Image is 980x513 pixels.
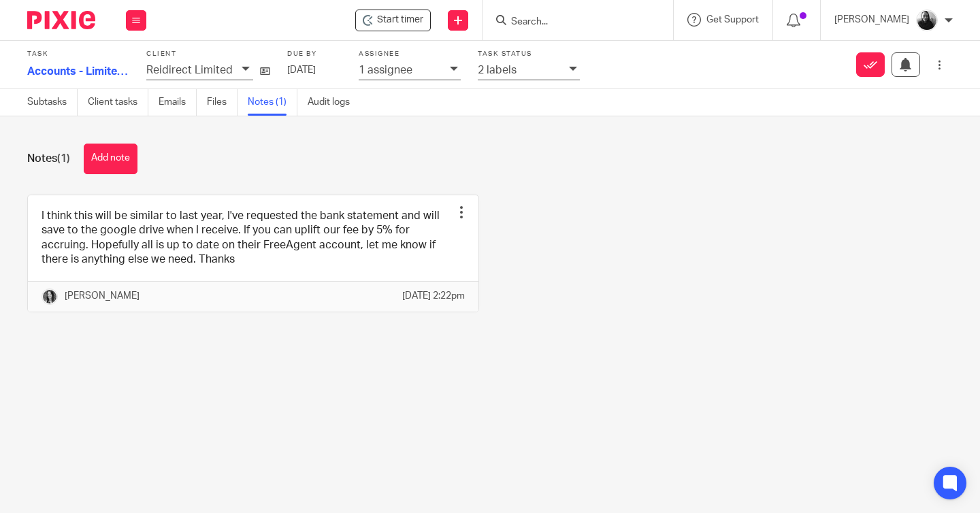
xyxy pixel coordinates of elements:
[287,50,342,59] label: Due by
[510,16,632,29] input: Search
[706,15,759,24] span: Get Support
[287,65,316,75] span: [DATE]
[359,50,461,59] label: Assignee
[65,289,140,303] p: [PERSON_NAME]
[159,89,197,116] a: Emails
[402,289,465,303] p: [DATE] 2:22pm
[84,144,137,174] button: Add note
[478,64,517,76] p: 2 labels
[57,153,70,164] span: (1)
[308,89,360,116] a: Audit logs
[27,152,70,166] h1: Notes
[377,13,423,27] span: Start timer
[916,10,938,31] img: IMG_9585.jpg
[355,10,431,31] div: Reidirect Limited - Accounts - Limited Company - 2024
[478,50,580,59] label: Task status
[359,64,412,76] p: 1 assignee
[27,89,78,116] a: Subtasks
[248,89,297,116] a: Notes (1)
[42,288,58,305] img: brodie%203%20small.jpg
[88,89,148,116] a: Client tasks
[146,50,270,59] label: Client
[27,11,95,29] img: Pixie
[146,64,233,76] p: Reidirect Limited
[834,13,909,27] p: [PERSON_NAME]
[27,50,129,59] label: Task
[207,89,238,116] a: Files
